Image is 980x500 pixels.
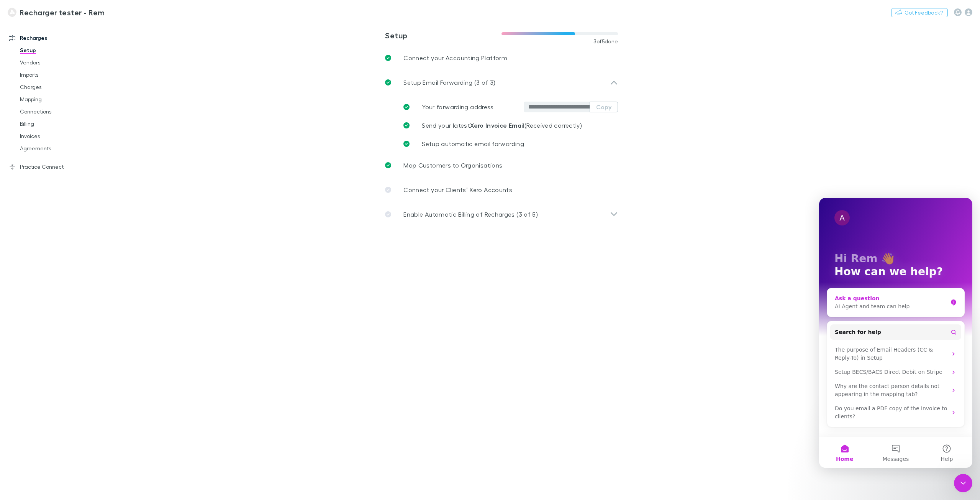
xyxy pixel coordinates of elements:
p: Enable Automatic Billing of Recharges (3 of 5) [403,210,538,219]
a: Setup [12,44,107,56]
button: Copy [590,102,618,112]
strong: Xero Invoice Email [470,122,524,129]
img: Recharger tester - Rem's Logo [8,8,16,17]
a: Charges [12,81,107,93]
a: Billing [12,118,107,130]
a: Connections [12,105,107,118]
a: Map Customers to Organisations [379,153,624,178]
p: Setup Email Forwarding (3 of 3) [403,78,495,87]
span: Send your latest (Received correctly) [422,122,582,129]
span: Setup automatic email forwarding [422,140,524,147]
h3: Setup [385,31,501,40]
a: Send your latestXero Invoice Email(Received correctly) [397,116,618,135]
a: Invoices [12,130,107,142]
button: Got Feedback? [891,8,948,17]
a: Imports [12,69,107,81]
p: Map Customers to Organisations [403,161,502,170]
a: Mapping [12,93,107,105]
a: Connect your Accounting Platform [379,46,624,70]
p: Connect your Accounting Platform [403,53,507,62]
iframe: Intercom live chat [819,198,972,468]
p: Connect your Clients’ Xero Accounts [403,185,512,194]
span: 3 of 5 done [593,38,618,44]
div: Setup Email Forwarding (3 of 3) [379,70,624,95]
a: Recharger tester - Rem [3,3,110,21]
h3: Recharger tester - Rem [20,8,105,17]
span: Your forwarding address [422,103,493,110]
a: Connect your Clients’ Xero Accounts [379,178,624,202]
a: Practice Connect [2,161,107,173]
div: Enable Automatic Billing of Recharges (3 of 5) [379,202,624,227]
a: Setup automatic email forwarding [397,135,618,153]
a: Vendors [12,56,107,69]
a: Recharges [2,32,107,44]
iframe: Intercom live chat [954,474,972,492]
a: Agreements [12,142,107,155]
